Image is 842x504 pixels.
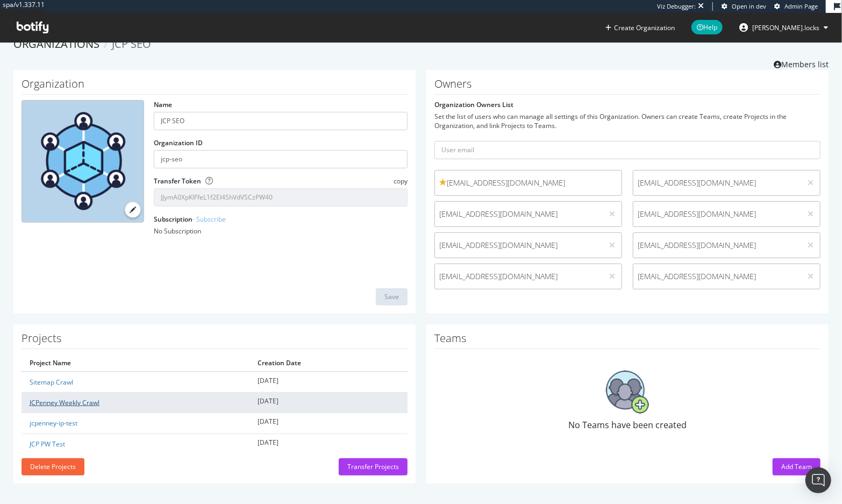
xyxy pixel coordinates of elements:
[192,215,226,224] a: - Subscribe
[249,413,408,434] td: [DATE]
[22,458,84,475] button: Delete Projects
[606,371,649,414] img: No Teams have been created
[22,354,249,372] th: Project Name
[731,19,837,36] button: [PERSON_NAME].locks
[154,138,203,147] label: Organization ID
[154,100,172,109] label: Name
[434,141,820,159] input: User email
[568,419,687,431] span: No Teams have been created
[752,23,819,32] span: ryan.locks
[13,37,99,51] a: Organizations
[774,2,818,11] a: Admin Page
[22,332,408,349] h1: Projects
[249,393,408,413] td: [DATE]
[638,240,797,251] span: [EMAIL_ADDRESS][DOMAIN_NAME]
[434,78,820,95] h1: Owners
[30,378,73,387] a: Sitemap Crawl
[691,20,723,34] span: Help
[773,462,820,471] a: Add Team
[154,150,408,168] input: Organization ID
[22,462,84,471] a: Delete Projects
[154,176,201,186] label: Transfer Token
[732,2,766,10] span: Open in dev
[339,462,408,471] a: Transfer Projects
[638,209,797,219] span: [EMAIL_ADDRESS][DOMAIN_NAME]
[434,100,513,109] label: Organization Owners List
[774,56,829,70] a: Members list
[439,178,617,188] span: [EMAIL_ADDRESS][DOMAIN_NAME]
[154,112,408,130] input: name
[22,78,408,95] h1: Organization
[249,354,408,372] th: Creation Date
[638,271,797,282] span: [EMAIL_ADDRESS][DOMAIN_NAME]
[434,332,820,349] h1: Teams
[30,418,77,428] a: jcpenney-ip-test
[154,215,226,224] label: Subscription
[773,458,820,475] button: Add Team
[605,23,675,33] button: Create Organization
[376,288,408,306] button: Save
[249,372,408,393] td: [DATE]
[439,271,598,282] span: [EMAIL_ADDRESS][DOMAIN_NAME]
[30,439,65,449] a: JCP PW Test
[805,467,831,493] div: Open Intercom Messenger
[30,462,76,471] div: Delete Projects
[154,226,408,236] div: No Subscription
[13,37,829,52] ol: breadcrumbs
[339,458,408,475] button: Transfer Projects
[384,292,399,301] div: Save
[394,176,408,186] span: copy
[439,209,598,219] span: [EMAIL_ADDRESS][DOMAIN_NAME]
[347,462,399,471] div: Transfer Projects
[657,2,696,11] div: Viz Debugger:
[784,2,818,10] span: Admin Page
[112,37,151,51] span: JCP SEO
[722,2,766,11] a: Open in dev
[434,112,820,130] div: Set the list of users who can manage all settings of this Organization. Owners can create Teams, ...
[439,240,598,251] span: [EMAIL_ADDRESS][DOMAIN_NAME]
[30,398,99,407] a: JCPenney Weekly Crawl
[781,462,812,471] div: Add Team
[249,434,408,454] td: [DATE]
[638,178,797,188] span: [EMAIL_ADDRESS][DOMAIN_NAME]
